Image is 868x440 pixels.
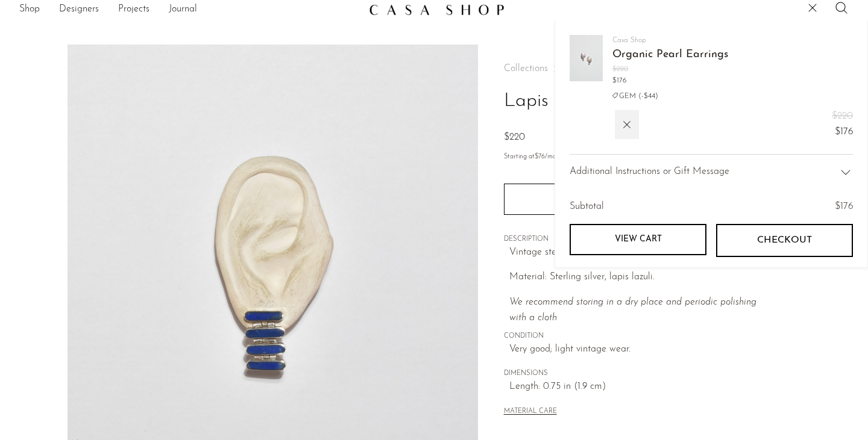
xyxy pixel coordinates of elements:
span: Subtotal [570,199,604,215]
button: MATERIAL CARE [504,407,557,417]
span: Length: 0.75 in (1.9 cm) [509,379,775,395]
a: Designers [59,2,99,17]
span: DIMENSIONS [504,368,775,379]
a: Journal [169,2,197,17]
span: Additional Instructions or Gift Message [570,164,729,180]
a: Projects [118,2,149,17]
span: $76 [535,153,545,160]
span: Checkout [757,235,812,246]
span: DESCRIPTION [504,234,775,245]
span: Collections [504,64,548,73]
s: $220 [832,109,853,125]
a: Organic Pearl Earrings [612,49,728,60]
s: $220 [612,64,728,75]
span: CONDITION [504,331,775,342]
nav: Breadcrumbs [504,64,775,73]
a: View cart [570,224,706,255]
p: Material: Sterling silver, lapis lazuli. [509,270,775,285]
span: Very good; light vintage wear. [509,342,775,358]
a: Shop [19,2,40,17]
p: Vintage sterling earrings with cascading lapis bar links, pierced. [509,245,775,261]
h1: Lapis Bar Earrings [504,86,775,117]
span: $176 [835,202,853,211]
button: Add to cart [504,184,775,215]
a: Casa Shop [612,37,646,44]
button: Checkout [716,224,853,256]
i: We recommend storing in a dry place and periodic polishing with a cloth [509,297,756,323]
p: Starting at /mo with Affirm. [504,152,775,163]
li: GEM (- ) [612,91,728,102]
span: $220 [504,132,525,142]
span: $176 [832,125,853,140]
div: Additional Instructions or Gift Message [570,154,853,190]
span: $44 [644,93,655,100]
span: $176 [612,75,728,87]
img: Organic Pearl Earrings [570,35,603,81]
